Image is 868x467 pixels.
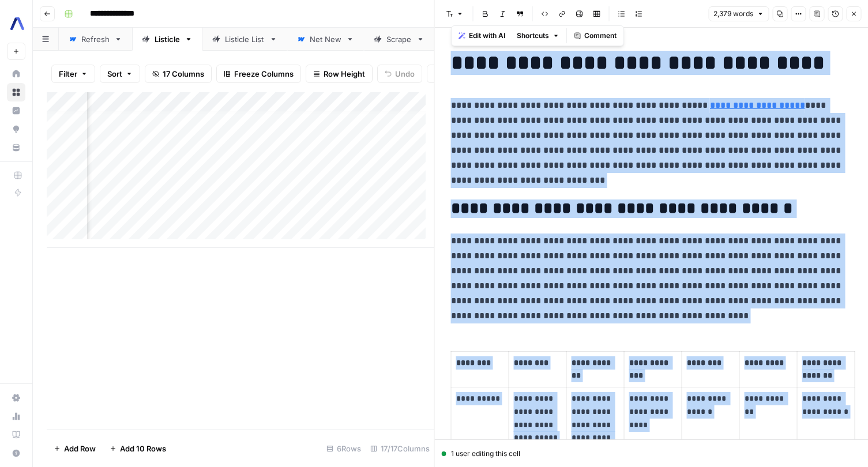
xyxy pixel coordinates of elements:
[454,28,510,43] button: Edit with AI
[469,31,505,41] span: Edit with AI
[7,138,25,157] a: Your Data
[59,68,77,80] span: Filter
[7,407,25,425] a: Usage
[216,65,301,83] button: Freeze Columns
[163,68,204,80] span: 17 Columns
[120,443,166,454] span: Add 10 Rows
[713,9,753,19] span: 2,379 words
[7,425,25,444] a: Learning Hub
[7,120,25,138] a: Opportunities
[310,33,341,45] div: Net New
[386,33,412,45] div: Scrape
[64,443,96,454] span: Add Row
[324,68,365,80] span: Row Height
[7,65,25,83] a: Home
[306,65,373,83] button: Row Height
[107,68,122,80] span: Sort
[145,65,212,83] button: 17 Columns
[517,31,549,41] span: Shortcuts
[395,68,415,80] span: Undo
[47,439,103,458] button: Add Row
[377,65,422,83] button: Undo
[322,439,366,458] div: 6 Rows
[7,444,25,462] button: Help + Support
[569,28,621,43] button: Comment
[103,439,173,458] button: Add 10 Rows
[81,33,110,45] div: Refresh
[366,439,434,458] div: 17/17 Columns
[132,28,202,51] a: Listicle
[584,31,617,41] span: Comment
[51,65,95,83] button: Filter
[100,65,140,83] button: Sort
[7,101,25,120] a: Insights
[234,68,294,80] span: Freeze Columns
[7,9,25,38] button: Workspace: AssemblyAI
[59,28,132,51] a: Refresh
[287,28,364,51] a: Net New
[7,13,28,34] img: AssemblyAI Logo
[7,83,25,101] a: Browse
[202,28,287,51] a: Listicle List
[512,28,564,43] button: Shortcuts
[225,33,265,45] div: Listicle List
[708,6,769,21] button: 2,379 words
[364,28,434,51] a: Scrape
[7,389,25,407] a: Settings
[442,449,862,459] div: 1 user editing this cell
[155,33,180,45] div: Listicle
